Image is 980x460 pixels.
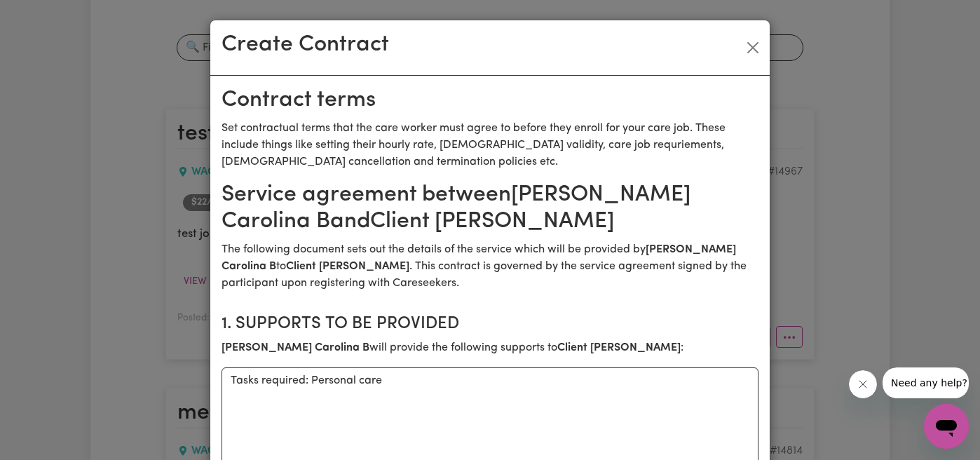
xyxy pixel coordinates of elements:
[222,342,369,353] b: [PERSON_NAME] Carolina B
[222,244,736,272] b: [PERSON_NAME] Carolina B
[222,339,758,356] p: will provide the following supports to :
[222,241,758,292] p: The following document sets out the details of the service which will be provided by to . This co...
[883,367,969,398] iframe: Message from company
[924,404,969,449] iframe: Button to launch messaging window
[742,36,764,59] button: Close
[222,314,758,334] h2: 1. Supports to be provided
[222,120,758,170] p: Set contractual terms that the care worker must agree to before they enroll for your care job. Th...
[286,261,409,272] b: Client [PERSON_NAME]
[849,370,877,398] iframe: Close message
[557,342,681,353] b: Client [PERSON_NAME]
[222,182,758,236] h2: Service agreement between [PERSON_NAME] Carolina B and Client [PERSON_NAME]
[222,32,389,58] h2: Create Contract
[222,87,758,114] h2: Contract terms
